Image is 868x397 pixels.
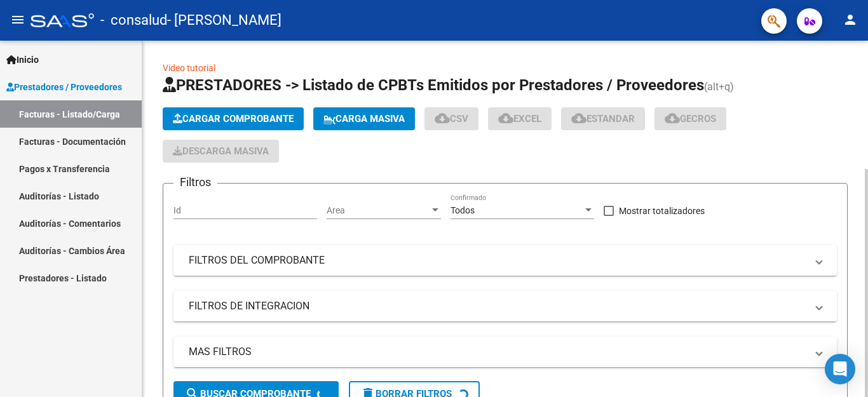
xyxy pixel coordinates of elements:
[173,245,837,276] mat-expansion-panel-header: FILTROS DEL COMPROBANTE
[571,113,635,124] span: Estandar
[498,113,541,124] span: EXCEL
[571,111,587,126] mat-icon: cloud_download
[435,111,450,126] mat-icon: cloud_download
[704,81,734,93] span: (alt+q)
[323,113,405,124] span: Carga Masiva
[424,107,478,130] button: CSV
[6,53,39,67] span: Inicio
[313,107,415,130] button: Carga Masiva
[173,291,837,321] mat-expansion-panel-header: FILTROS DE INTEGRACION
[173,145,269,157] span: Descarga Masiva
[163,76,704,94] span: PRESTADORES -> Listado de CPBTs Emitidos por Prestadores / Proveedores
[6,80,122,94] span: Prestadores / Proveedores
[10,12,25,27] mat-icon: menu
[654,107,726,130] button: Gecros
[163,140,279,163] button: Descarga Masiva
[498,111,513,126] mat-icon: cloud_download
[843,12,858,27] mat-icon: person
[488,107,552,130] button: EXCEL
[451,205,475,215] span: Todos
[163,63,215,73] a: Video tutorial
[435,113,468,124] span: CSV
[619,203,705,219] span: Mostrar totalizadores
[173,173,217,191] h3: Filtros
[189,299,806,313] mat-panel-title: FILTROS DE INTEGRACION
[173,113,294,124] span: Cargar Comprobante
[665,113,716,124] span: Gecros
[100,6,167,34] span: - consalud
[163,140,279,163] app-download-masive: Descarga masiva de comprobantes (adjuntos)
[189,345,806,359] mat-panel-title: MAS FILTROS
[327,205,430,216] span: Area
[163,107,304,130] button: Cargar Comprobante
[167,6,281,34] span: - [PERSON_NAME]
[189,253,806,267] mat-panel-title: FILTROS DEL COMPROBANTE
[825,354,855,384] div: Open Intercom Messenger
[173,337,837,367] mat-expansion-panel-header: MAS FILTROS
[561,107,645,130] button: Estandar
[665,111,680,126] mat-icon: cloud_download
